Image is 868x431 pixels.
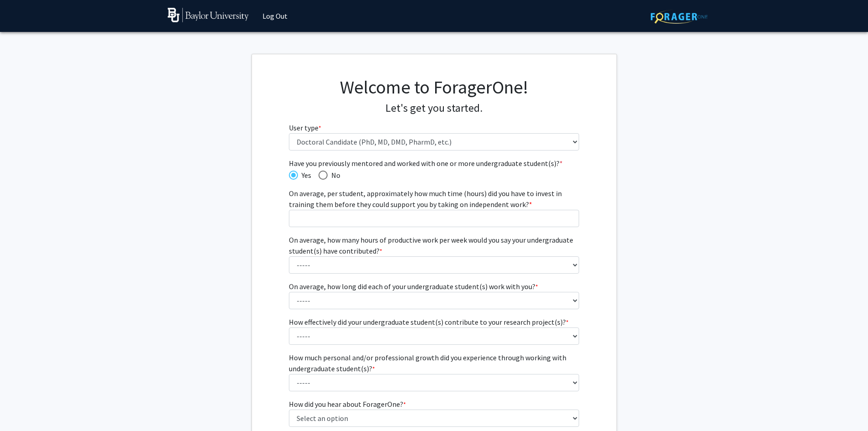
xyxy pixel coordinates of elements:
h4: Let's get you started. [289,102,579,115]
label: On average, how long did each of your undergraduate student(s) work with you? [289,281,538,292]
span: Yes [298,170,311,181]
label: How much personal and/or professional growth did you experience through working with undergraduat... [289,352,579,374]
label: On average, how many hours of productive work per week would you say your undergraduate student(s... [289,234,579,256]
span: Have you previously mentored and worked with one or more undergraduate student(s)? [289,158,579,169]
img: Baylor University Logo [168,8,249,22]
h1: Welcome to ForagerOne! [289,76,579,98]
label: User type [289,122,321,133]
iframe: Chat [7,390,39,424]
img: ForagerOne Logo [651,10,708,24]
span: No [328,170,340,181]
span: On average, per student, approximately how much time (hours) did you have to invest in training t... [289,189,562,209]
label: How did you hear about ForagerOne? [289,399,406,410]
mat-radio-group: Have you previously mentored and worked with one or more undergraduate student(s)? [289,169,579,181]
label: How effectively did your undergraduate student(s) contribute to your research project(s)? [289,317,569,327]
